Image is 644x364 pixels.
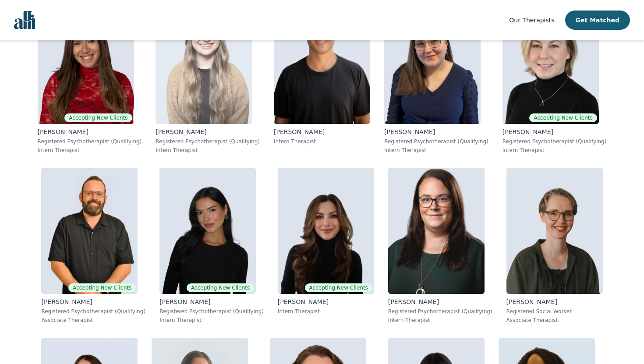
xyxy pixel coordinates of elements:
a: Saba_SalemiAccepting New Clients[PERSON_NAME]Intern Therapist [271,161,381,331]
p: Registered Psychotherapist (Qualifying) [41,308,145,315]
p: Intern Therapist [502,147,607,154]
p: [PERSON_NAME] [41,297,145,306]
p: Intern Therapist [278,308,374,315]
p: Intern Therapist [159,317,264,324]
p: [PERSON_NAME] [159,297,264,306]
img: Andrea_Nordby [388,168,485,294]
p: [PERSON_NAME] [38,127,142,136]
p: Intern Therapist [274,138,370,145]
span: Accepting New Clients [529,113,597,122]
button: Get Matched [565,11,630,30]
span: Accepting New Clients [187,283,254,292]
span: Our Therapists [509,17,554,24]
p: [PERSON_NAME] [274,127,370,136]
p: Registered Social Worker [506,308,603,315]
p: Associate Therapist [506,317,603,324]
p: Registered Psychotherapist (Qualifying) [384,138,488,145]
p: Registered Psychotherapist (Qualifying) [388,308,492,315]
p: [PERSON_NAME] [388,297,492,306]
p: [PERSON_NAME] [384,127,488,136]
a: Andrea_Nordby[PERSON_NAME]Registered Psychotherapist (Qualifying)Intern Therapist [381,161,499,331]
img: Alyssa_Tweedie [159,168,256,294]
p: [PERSON_NAME] [506,297,603,306]
p: Intern Therapist [384,147,488,154]
p: Registered Psychotherapist (Qualifying) [38,138,142,145]
p: Registered Psychotherapist (Qualifying) [156,138,260,145]
p: [PERSON_NAME] [278,297,374,306]
p: Associate Therapist [41,317,145,324]
p: Intern Therapist [156,147,260,154]
img: Claire_Cummings [506,168,603,294]
img: Saba_Salemi [278,168,374,294]
a: Alyssa_TweedieAccepting New Clients[PERSON_NAME]Registered Psychotherapist (Qualifying)Intern The... [152,161,271,331]
a: Josh_CadieuxAccepting New Clients[PERSON_NAME]Registered Psychotherapist (Qualifying)Associate Th... [34,161,152,331]
a: Claire_Cummings[PERSON_NAME]Registered Social WorkerAssociate Therapist [499,161,610,331]
p: [PERSON_NAME] [502,127,607,136]
p: Registered Psychotherapist (Qualifying) [159,308,264,315]
p: [PERSON_NAME] [156,127,260,136]
span: Accepting New Clients [305,283,372,292]
p: Registered Psychotherapist (Qualifying) [502,138,607,145]
p: Intern Therapist [38,147,142,154]
p: Intern Therapist [388,317,492,324]
img: alli logo [14,11,35,29]
span: Accepting New Clients [64,113,132,122]
img: Josh_Cadieux [41,168,138,294]
a: Our Therapists [509,15,554,25]
span: Accepting New Clients [68,283,136,292]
